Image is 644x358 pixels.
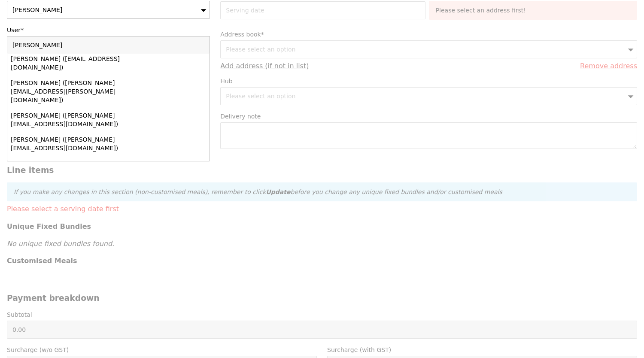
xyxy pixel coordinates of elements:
[11,55,157,72] div: [PERSON_NAME] ([EMAIL_ADDRESS][DOMAIN_NAME])
[11,79,157,104] div: [PERSON_NAME] ([PERSON_NAME][EMAIL_ADDRESS][PERSON_NAME][DOMAIN_NAME])
[11,159,157,176] div: [PERSON_NAME] ([EMAIL_ADDRESS][DOMAIN_NAME])
[11,135,157,152] div: [PERSON_NAME] ([PERSON_NAME][EMAIL_ADDRESS][DOMAIN_NAME])
[11,111,157,128] div: [PERSON_NAME] ([PERSON_NAME][EMAIL_ADDRESS][DOMAIN_NAME])
[12,6,62,13] span: [PERSON_NAME]
[7,26,210,34] label: User*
